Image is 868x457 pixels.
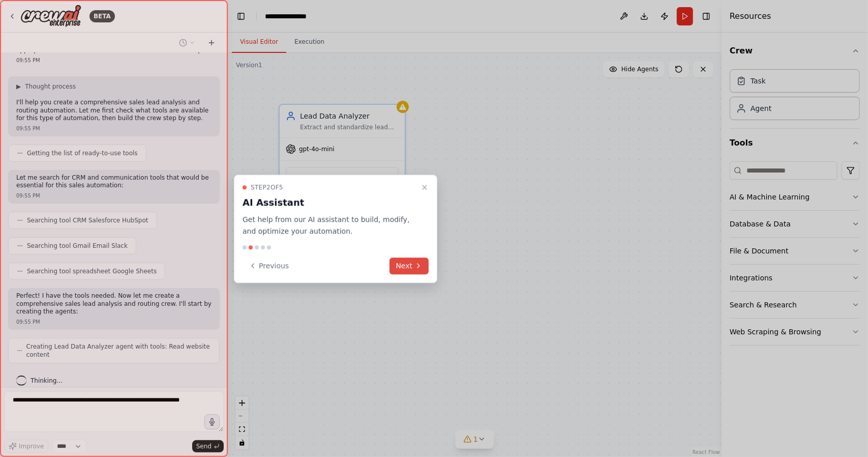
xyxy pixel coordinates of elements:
h3: AI Assistant [243,195,416,210]
button: Close walkthrough [418,181,431,193]
span: Step 2 of 5 [251,183,283,191]
button: Previous [243,258,295,274]
button: Next [390,258,429,274]
button: Hide left sidebar [234,9,248,23]
p: Get help from our AI assistant to build, modify, and optimize your automation. [243,214,416,237]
